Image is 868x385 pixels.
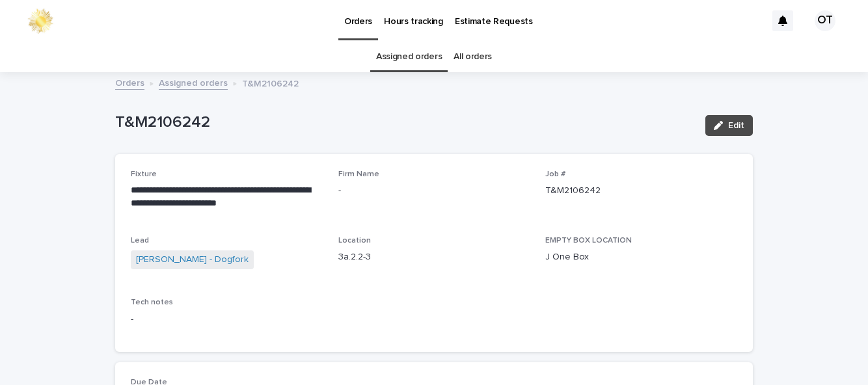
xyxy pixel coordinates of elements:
div: OT [815,10,835,31]
img: 0ffKfDbyRa2Iv8hnaAqg [26,8,55,34]
span: Firm Name [338,170,379,178]
button: Edit [705,115,753,136]
p: T&M2106242 [545,184,737,198]
span: Lead [131,237,149,245]
p: - [131,313,737,326]
a: Orders [115,75,144,90]
span: Location [338,237,371,245]
a: Assigned orders [376,42,442,72]
span: Edit [728,121,744,130]
span: EMPTY BOX LOCATION [545,237,632,245]
p: 3a.2.2-3 [338,250,530,264]
span: Tech notes [131,299,173,306]
span: Fixture [131,170,157,178]
span: Job # [545,170,565,178]
a: All orders [454,42,492,72]
p: T&M2106242 [242,75,299,90]
p: J One Box [545,250,737,264]
a: [PERSON_NAME] - Dogfork [136,253,249,267]
p: T&M2106242 [115,113,695,132]
p: - [338,184,530,198]
a: Assigned orders [159,75,228,90]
